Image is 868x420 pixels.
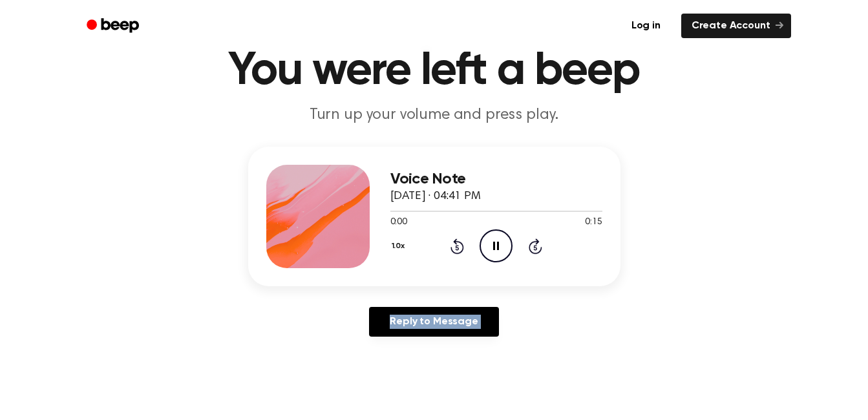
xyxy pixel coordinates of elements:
span: [DATE] · 04:41 PM [390,191,481,202]
a: Log in [619,11,673,41]
span: 0:15 [585,216,602,229]
button: 1.0x [390,235,410,257]
h1: You were left a beep [103,48,765,94]
h3: Voice Note [390,171,602,188]
a: Create Account [681,14,791,38]
a: Reply to Message [369,307,498,337]
a: Beep [78,14,151,39]
span: 0:00 [390,216,407,229]
p: Turn up your volume and press play. [186,105,683,126]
